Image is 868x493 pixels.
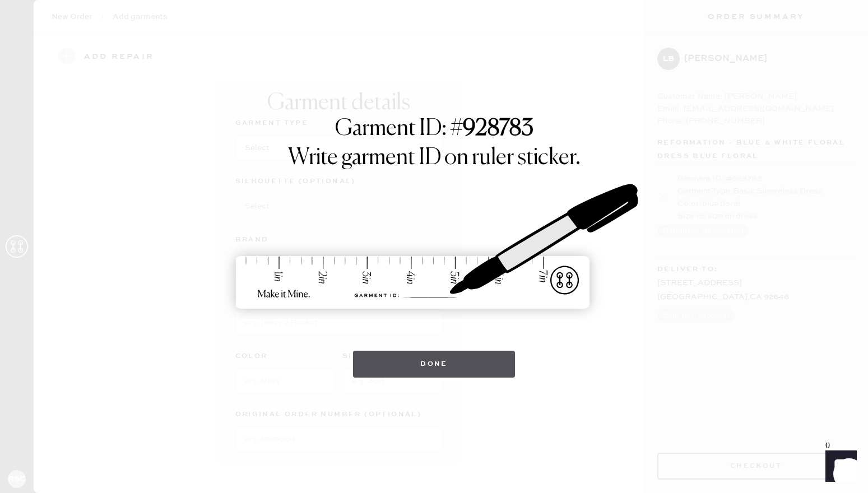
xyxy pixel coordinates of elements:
[335,115,533,145] h1: Garment ID: #
[224,155,644,339] img: ruler-sticker-sharpie.svg
[815,443,863,491] iframe: Front Chat
[353,351,515,378] button: Done
[463,118,533,140] strong: 928783
[288,145,581,171] h1: Write garment ID on ruler sticker.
